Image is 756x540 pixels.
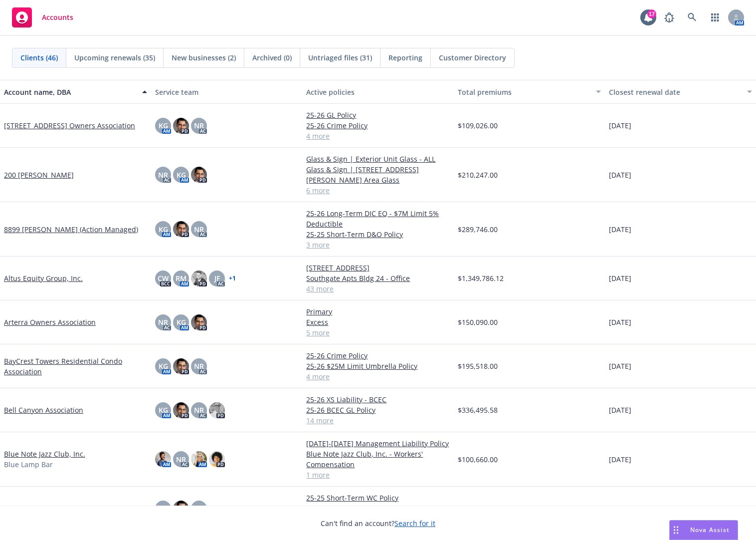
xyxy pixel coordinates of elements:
span: Upcoming renewals (35) [74,52,155,63]
button: Closest renewal date [605,80,756,104]
span: [DATE] [609,317,631,327]
a: Search [682,7,702,27]
div: Service team [155,87,298,97]
a: Switch app [705,7,725,27]
span: $210,247.00 [458,170,498,180]
span: $195,518.00 [458,361,498,371]
span: NR [194,405,204,415]
span: [DATE] [609,170,631,180]
span: NR [194,120,204,131]
a: 200 [PERSON_NAME] [4,170,74,180]
span: KG [177,317,186,327]
span: Untriaged files (31) [308,52,372,63]
span: Reporting [388,52,422,63]
a: Blue Note Jazz Club, Inc. - Workers' Compensation [306,449,449,470]
a: 4 more [306,131,449,141]
a: Primary [306,306,449,317]
img: photo [173,402,189,418]
button: Nova Assist [669,520,738,540]
a: 25-25 Short-Term D&O Policy [306,229,449,240]
span: KG [159,120,168,131]
a: 3 more [306,240,449,250]
a: 25-26 BCEC GL Policy [306,405,449,415]
span: [DATE] [609,454,631,465]
span: $1,349,786.12 [458,273,504,283]
span: Accounts [42,13,73,21]
span: $117,505.00 [458,503,498,514]
span: $100,660.00 [458,454,498,465]
a: 25-26 $25M Limit Umbrella Policy [306,361,449,371]
a: 5 more [306,327,449,338]
a: 8899 [PERSON_NAME] (Action Managed) [4,224,138,235]
a: Glass & Sign | Exterior Unit Glass - ALL [306,154,449,164]
span: $289,746.00 [458,224,498,235]
a: Broadway Hollywood [4,503,73,514]
div: Active policies [306,87,449,97]
span: [DATE] [609,503,631,514]
span: [DATE] [609,120,631,131]
span: $336,495.58 [458,405,498,415]
span: [DATE] [609,224,631,235]
span: Blue Lamp Bar [4,459,53,470]
span: Can't find an account? [321,518,435,529]
span: [DATE] [609,361,631,371]
a: Arterra Owners Association [4,317,96,327]
span: $150,090.00 [458,317,498,327]
a: 6 more [306,185,449,196]
span: KG [159,224,168,235]
a: 25-26 GL Policy [306,110,449,120]
a: [STREET_ADDRESS] [306,263,449,273]
img: photo [209,451,225,467]
img: photo [209,402,225,418]
span: Customer Directory [439,52,506,63]
a: 25-26 Long-Term DIC EQ - $7M Limit 5% Deductible [306,208,449,229]
span: NR [176,454,186,465]
a: 1 more [306,470,449,480]
a: 14 more [306,415,449,426]
a: 4 more [306,371,449,382]
img: photo [191,167,207,183]
a: Bell Canyon Association [4,405,83,415]
div: Total premiums [458,87,590,97]
div: Drag to move [670,521,682,540]
a: Report a Bug [659,7,679,27]
span: NR [158,170,168,180]
img: photo [173,358,189,374]
button: Total premiums [454,80,605,104]
span: [DATE] [609,405,631,415]
div: Closest renewal date [609,87,741,97]
a: Search for it [394,519,435,528]
a: [STREET_ADDRESS] Owners Association [4,120,135,131]
a: Altus Equity Group, Inc. [4,273,83,283]
a: Excess [306,317,449,327]
a: [DATE]-[DATE] Management Liability Policy [306,438,449,449]
img: photo [191,451,207,467]
span: KG [159,405,168,415]
a: Glass & Sign | [STREET_ADDRESS][PERSON_NAME] Area Glass [306,164,449,185]
button: Service team [151,80,302,104]
span: KG [159,503,168,514]
a: Southgate Apts Bldg 24 - Office [306,273,449,283]
span: Nova Assist [690,526,730,534]
span: NR [158,317,168,327]
img: photo [173,501,189,517]
a: 25-26 Crime Policy [306,120,449,131]
img: photo [173,221,189,237]
img: photo [155,451,171,467]
img: photo [173,118,189,134]
div: 17 [647,9,656,18]
span: [DATE] [609,273,631,283]
a: 43 more [306,283,449,294]
div: Account name, DBA [4,87,136,97]
img: photo [191,270,207,286]
span: JF [214,273,220,283]
span: Archived (0) [252,52,292,63]
span: KG [177,170,186,180]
